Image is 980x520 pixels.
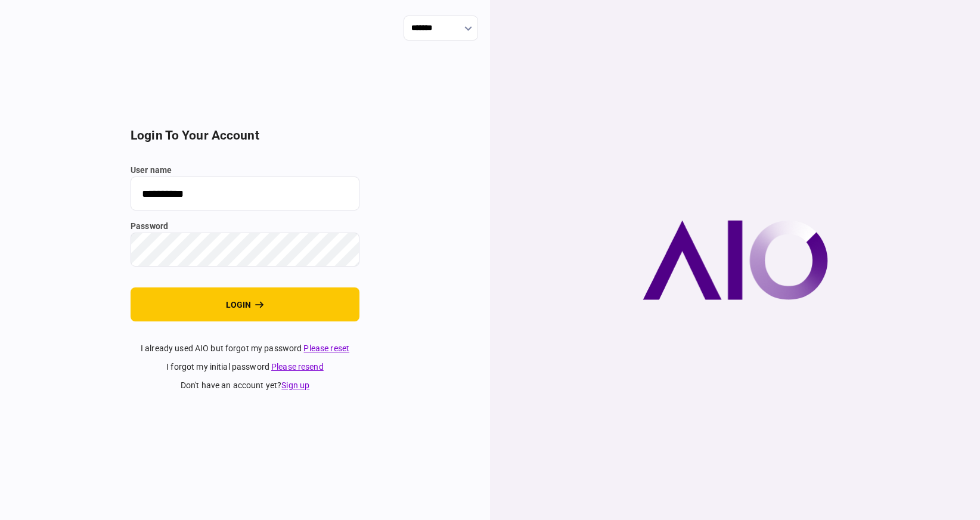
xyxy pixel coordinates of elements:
[131,220,359,233] label: password
[643,220,828,300] img: AIO company logo
[131,379,359,392] div: don't have an account yet ?
[271,362,324,372] a: Please resend
[131,128,359,143] h2: login to your account
[131,233,359,267] input: password
[281,380,309,390] a: Sign up
[303,343,349,353] a: Please reset
[131,287,359,321] button: login
[131,361,359,373] div: I forgot my initial password
[131,342,359,355] div: I already used AIO but forgot my password
[131,177,359,211] input: user name
[404,16,478,41] input: show language options
[131,164,359,177] label: user name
